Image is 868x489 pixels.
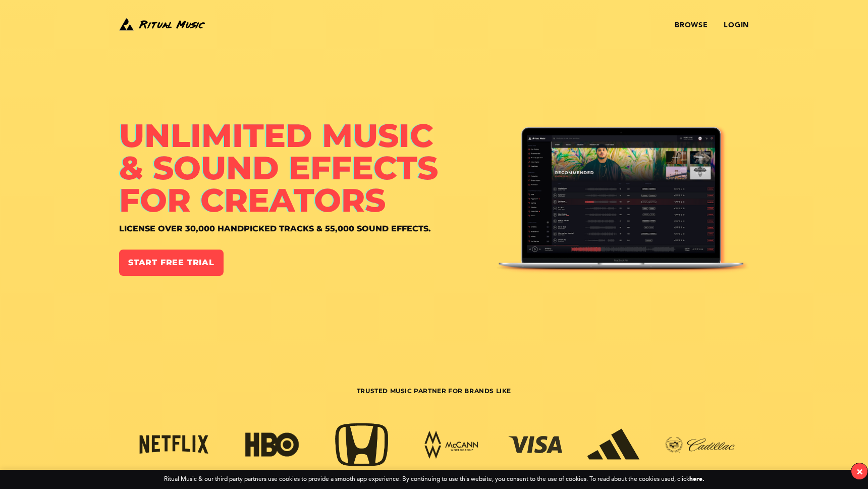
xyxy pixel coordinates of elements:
div: × [856,466,863,477]
img: Ritual Music [497,124,749,278]
a: Start Free Trial [119,250,224,276]
img: hbo [240,430,304,459]
img: mccann [419,430,484,460]
a: Browse [675,21,708,29]
a: Login [724,21,749,29]
img: visa [503,433,568,457]
h3: Trusted Music Partner for Brands Like [119,387,749,419]
h1: Unlimited Music & Sound Effects for Creators [119,119,497,216]
div: Ritual Music & our third party partners use cookies to provide a smooth app experience. By contin... [164,476,704,483]
img: cadillac [660,433,740,457]
a: here. [689,475,704,482]
img: netflix [134,432,214,458]
img: honda [330,421,394,469]
h4: License over 30,000 handpicked tracks & 55,000 sound effects. [119,224,497,233]
img: adidas [581,427,646,464]
img: Ritual Music [119,16,205,32]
